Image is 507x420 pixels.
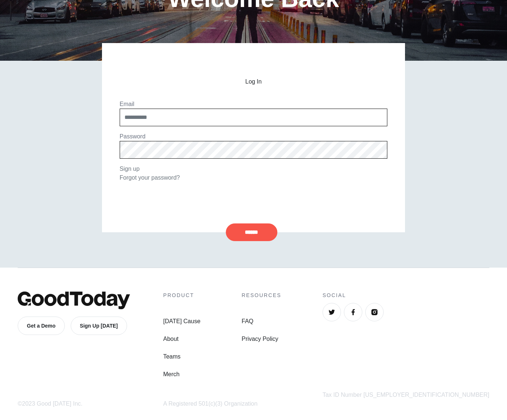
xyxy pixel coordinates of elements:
a: Sign up [120,166,140,172]
label: Password [120,133,145,140]
img: Facebook [349,308,357,316]
a: Privacy Policy [242,335,281,343]
a: Teams [163,352,200,361]
h2: Log In [120,78,387,85]
h4: Resources [242,292,281,299]
a: FAQ [242,317,281,326]
img: Twitter [328,308,335,316]
a: Merch [163,370,200,379]
label: Email [120,101,134,107]
h4: Product [163,292,200,299]
img: Instagram [371,308,378,316]
a: Sign Up [DATE] [71,317,127,335]
a: Instagram [365,303,384,321]
div: ©2023 Good [DATE] Inc. [18,399,163,408]
a: About [163,335,200,343]
h4: Social [323,292,489,299]
div: Tax ID Number [US_EMPLOYER_IDENTIFICATION_NUMBER] [323,391,489,399]
a: Facebook [344,303,362,321]
img: GoodToday [18,292,130,309]
a: [DATE] Cause [163,317,200,326]
a: Forgot your password? [120,174,180,181]
div: A Registered 501(c)(3) Organization [163,399,323,408]
a: Get a Demo [18,317,65,335]
a: Twitter [323,303,341,321]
